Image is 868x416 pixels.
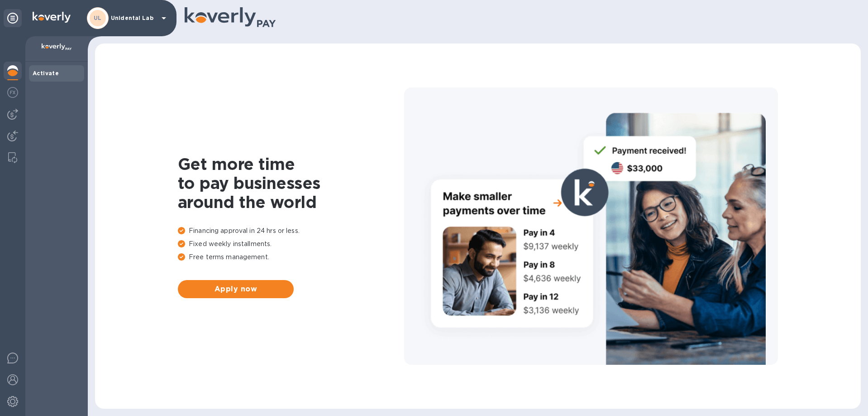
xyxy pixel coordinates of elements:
b: UL [94,15,102,21]
p: Unidental Lab [111,15,156,21]
button: Apply now [178,280,294,298]
p: Free terms management. [178,252,404,262]
div: Unpin categories [4,9,22,27]
img: Foreign exchange [7,87,18,98]
b: Activate [33,70,59,77]
span: Apply now [185,284,286,295]
img: Logo [33,12,71,23]
p: Fixed weekly installments. [178,239,404,249]
h1: Get more time to pay businesses around the world [178,155,404,212]
p: Financing approval in 24 hrs or less. [178,226,404,236]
